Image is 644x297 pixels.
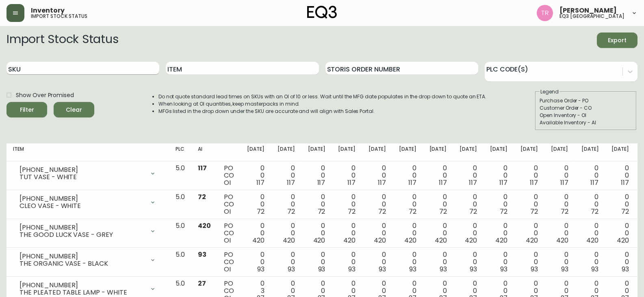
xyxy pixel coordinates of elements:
[399,165,416,186] div: 0 0
[435,236,447,245] span: 420
[287,178,295,187] span: 117
[621,207,629,216] span: 72
[423,143,453,161] th: [DATE]
[378,178,386,187] span: 117
[409,264,416,274] span: 93
[252,236,265,245] span: 420
[198,163,207,173] span: 117
[581,251,599,273] div: 0 0
[198,221,211,230] span: 420
[169,219,191,248] td: 5.0
[247,165,265,186] div: 0 0
[409,207,416,216] span: 72
[347,178,356,187] span: 117
[20,195,145,202] div: [PHONE_NUMBER]
[224,222,234,244] div: PO CO
[20,173,145,181] div: TUT VASE - WHITE
[224,178,231,187] span: OI
[520,222,538,244] div: 0 0
[7,33,118,48] h2: Import Stock Status
[440,264,447,274] span: 93
[530,207,538,216] span: 72
[495,236,507,245] span: 420
[198,192,206,202] span: 72
[490,165,507,186] div: 0 0
[332,143,362,161] th: [DATE]
[392,143,423,161] th: [DATE]
[308,251,325,273] div: 0 0
[591,207,598,216] span: 72
[500,207,507,216] span: 72
[369,222,386,244] div: 0 0
[399,251,416,273] div: 0 0
[247,251,265,273] div: 0 0
[20,282,145,289] div: [PHONE_NUMBER]
[318,264,325,274] span: 93
[520,193,538,215] div: 0 0
[526,236,538,245] span: 420
[307,6,337,19] img: logo
[597,33,637,48] button: Export
[20,224,145,231] div: [PHONE_NUMBER]
[7,102,47,117] button: Filter
[224,165,234,186] div: PO CO
[581,165,599,186] div: 0 0
[531,264,538,274] span: 93
[603,35,631,46] span: Export
[308,222,325,244] div: 0 0
[301,143,332,161] th: [DATE]
[257,207,265,216] span: 72
[540,112,632,119] div: Open Inventory - OI
[257,264,265,274] span: 93
[460,251,477,273] div: 0 0
[20,260,145,267] div: THE ORGANIC VASE - BLACK
[514,143,544,161] th: [DATE]
[611,222,629,244] div: 0 0
[605,143,635,161] th: [DATE]
[13,165,163,182] div: [PHONE_NUMBER]TUT VASE - WHITE
[460,165,477,186] div: 0 0
[369,193,386,215] div: 0 0
[16,91,74,100] span: Show Over Promised
[590,178,598,187] span: 117
[60,105,88,115] span: Clear
[247,222,265,244] div: 0 0
[256,178,265,187] span: 117
[283,236,295,245] span: 420
[374,236,386,245] span: 420
[439,178,447,187] span: 117
[540,88,559,95] legend: Legend
[591,264,598,274] span: 93
[465,236,477,245] span: 420
[575,143,605,161] th: [DATE]
[611,193,629,215] div: 0 0
[551,165,568,186] div: 0 0
[198,279,206,288] span: 27
[520,165,538,186] div: 0 0
[169,248,191,277] td: 5.0
[278,193,295,215] div: 0 0
[559,14,624,19] h5: eq3 [GEOGRAPHIC_DATA]
[453,143,484,161] th: [DATE]
[288,264,295,274] span: 93
[338,165,356,186] div: 0 0
[621,178,629,187] span: 117
[20,231,145,238] div: THE GOOD LUCK VASE - GREY
[31,14,87,19] h5: import stock status
[278,222,295,244] div: 0 0
[378,207,386,216] span: 72
[317,178,325,187] span: 117
[308,165,325,186] div: 0 0
[271,143,301,161] th: [DATE]
[520,251,538,273] div: 0 0
[429,222,447,244] div: 0 0
[20,202,145,210] div: CLEO VASE - WHITE
[499,178,507,187] span: 117
[611,165,629,186] div: 0 0
[338,193,356,215] div: 0 0
[500,264,507,274] span: 93
[460,193,477,215] div: 0 0
[469,207,477,216] span: 72
[490,222,507,244] div: 0 0
[348,264,356,274] span: 93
